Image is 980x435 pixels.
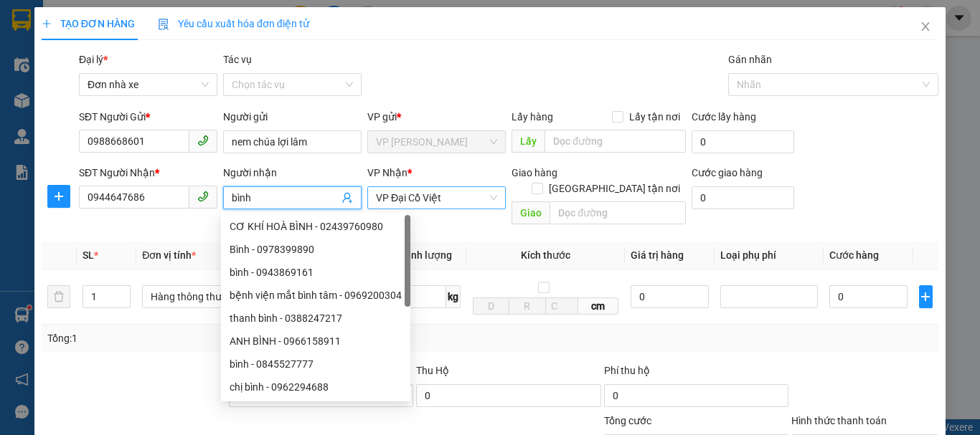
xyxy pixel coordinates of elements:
[509,297,545,315] input: R
[83,249,94,261] span: SL
[142,249,196,261] span: Đơn vị tính
[48,191,70,202] span: plus
[230,379,402,395] div: chị bình - 0962294688
[42,19,52,29] span: plus
[512,201,550,224] span: Giao
[197,135,209,146] span: phone
[47,330,380,346] div: Tổng: 1
[623,109,686,125] span: Lấy tận nơi
[230,356,402,372] div: bình - 0845527777
[728,54,772,65] label: Gán nhãn
[376,187,497,209] span: VP Đại Cồ Việt
[692,167,763,178] label: Cước giao hàng
[631,285,709,308] input: 0
[512,130,545,153] span: Lấy
[158,18,309,29] span: Yêu cầu xuất hóa đơn điện tử
[604,363,788,384] div: Phí thu hộ
[42,18,135,29] span: TẠO ĐƠN HÀNG
[341,192,353,204] span: user-add
[367,167,407,178] span: VP Nhận
[230,264,402,280] div: bình - 0943869161
[545,297,578,315] input: C
[47,285,70,308] button: delete
[416,365,449,376] span: Thu Hộ
[512,111,553,123] span: Lấy hàng
[829,249,879,261] span: Cước hàng
[692,111,756,123] label: Cước lấy hàng
[151,286,263,307] span: Hàng thông thường
[221,307,410,330] div: thanh bình - 0388247217
[401,249,452,261] span: Định lượng
[545,130,686,153] input: Dọc đường
[692,186,794,209] input: Cước giao hàng
[512,167,557,178] span: Giao hàng
[692,130,794,153] input: Cước lấy hàng
[543,181,686,196] span: [GEOGRAPHIC_DATA] tận nơi
[550,201,686,224] input: Dọc đường
[230,242,402,257] div: Bình - 0978399890
[367,109,506,125] div: VP gửi
[221,330,410,353] div: ANH BÌNH - 0966158911
[631,249,684,261] span: Giá trị hàng
[230,219,402,234] div: CƠ KHÍ HOÀ BÌNH - 02439760980
[230,333,402,349] div: ANH BÌNH - 0966158911
[88,74,209,95] span: Đơn nhà xe
[230,310,402,326] div: thanh bình - 0388247217
[223,54,252,65] label: Tác vụ
[79,165,217,181] div: SĐT Người Nhận
[473,297,509,315] input: D
[221,284,410,307] div: bệnh viện mắt bình tâm - 0969200304
[158,19,169,30] img: icon
[920,21,931,32] span: close
[919,285,933,308] button: plus
[223,109,362,125] div: Người gửi
[905,7,946,47] button: Close
[578,297,619,315] span: cm
[376,131,497,153] span: VP QUANG TRUNG
[230,287,402,303] div: bệnh viện mắt bình tâm - 0969200304
[223,165,362,181] div: Người nhận
[604,415,651,426] span: Tổng cước
[221,376,410,398] div: chị bình - 0962294688
[221,261,410,284] div: bình - 0943869161
[79,109,217,125] div: SĐT Người Gửi
[221,215,410,238] div: CƠ KHÍ HOÀ BÌNH - 02439760980
[791,415,887,426] label: Hình thức thanh toán
[197,191,209,202] span: phone
[521,249,570,261] span: Kích thước
[79,54,108,65] span: Đại lý
[47,185,70,208] button: plus
[221,353,410,376] div: bình - 0845527777
[221,238,410,261] div: Bình - 0978399890
[715,242,824,269] th: Loại phụ phí
[446,285,461,308] span: kg
[920,291,932,302] span: plus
